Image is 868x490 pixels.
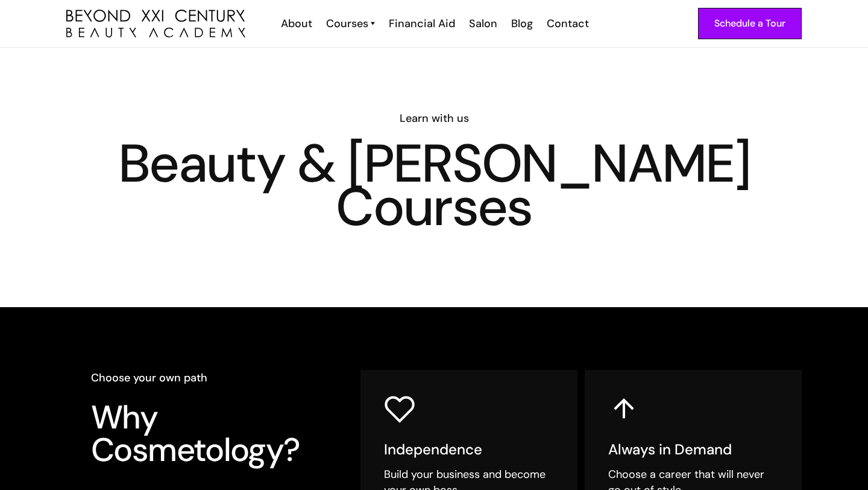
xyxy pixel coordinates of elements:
div: Courses [326,16,368,31]
img: heart icon [384,393,415,425]
div: Salon [469,16,497,31]
h6: Learn with us [66,110,802,126]
h3: Why Cosmetology? [91,401,326,466]
h5: Always in Demand [608,441,778,459]
div: About [281,16,312,31]
img: beyond 21st century beauty academy logo [66,10,245,38]
a: About [273,16,318,31]
a: Contact [539,16,595,31]
h6: Choose your own path [91,370,326,386]
div: Contact [547,16,589,31]
div: Blog [511,16,533,31]
a: home [66,10,245,38]
a: Courses [326,16,375,31]
a: Salon [461,16,503,31]
a: Schedule a Tour [698,8,802,39]
div: Schedule a Tour [714,16,785,31]
a: Blog [503,16,539,31]
a: Financial Aid [381,16,461,31]
div: Financial Aid [389,16,455,31]
h5: Independence [384,441,554,459]
img: up arrow [608,393,640,425]
h1: Beauty & [PERSON_NAME] Courses [66,142,802,229]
